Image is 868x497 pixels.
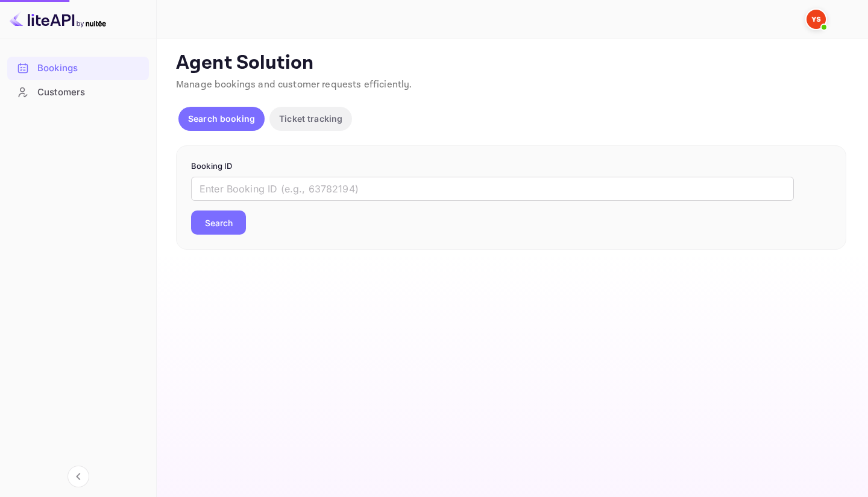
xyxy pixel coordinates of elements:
[68,466,89,487] button: Collapse navigation
[807,10,826,29] img: Yandex Support
[7,81,149,103] a: Customers
[176,78,412,91] span: Manage bookings and customer requests efficiently.
[7,57,149,80] div: Bookings
[191,177,794,201] input: Enter Booking ID (e.g., 63782194)
[7,81,149,104] div: Customers
[37,62,143,75] div: Bookings
[279,112,342,125] p: Ticket tracking
[188,112,255,125] p: Search booking
[191,211,246,235] button: Search
[10,10,106,29] img: LiteAPI logo
[191,160,831,173] p: Booking ID
[37,86,143,100] div: Customers
[7,57,149,79] a: Bookings
[176,51,846,75] p: Agent Solution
